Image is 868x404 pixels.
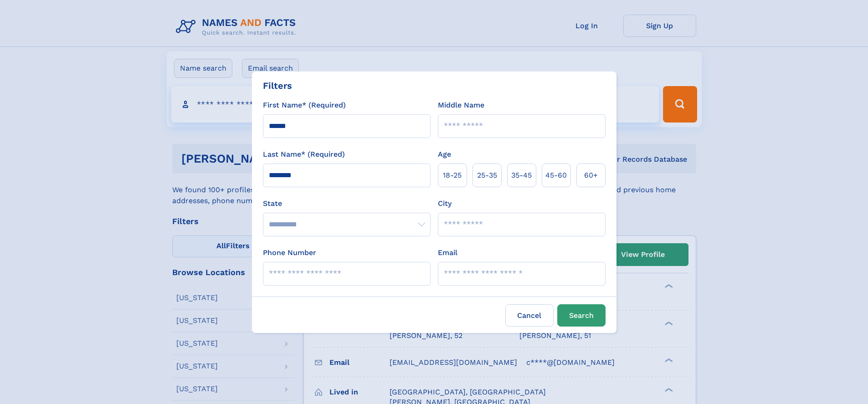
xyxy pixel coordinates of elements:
label: Last Name* (Required) [263,149,345,160]
span: 18‑25 [443,170,462,181]
label: Middle Name [438,100,484,111]
label: First Name* (Required) [263,100,346,111]
label: Cancel [505,304,554,327]
label: Age [438,149,451,160]
span: 45‑60 [545,170,567,181]
button: Search [557,304,606,327]
label: Phone Number [263,247,316,258]
label: City [438,198,452,209]
span: 60+ [584,170,598,181]
div: Filters [263,79,292,92]
label: Email [438,247,457,258]
span: 35‑45 [511,170,532,181]
label: State [263,198,431,209]
span: 25‑35 [477,170,497,181]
